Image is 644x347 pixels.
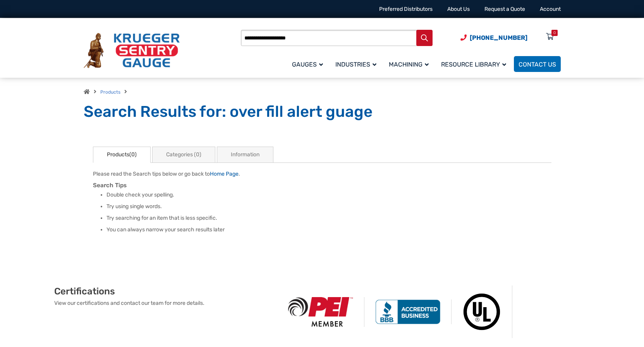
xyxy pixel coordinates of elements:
[106,203,551,210] li: Try using single words.
[436,55,514,73] a: Resource Library
[384,55,436,73] a: Machining
[84,102,561,121] h1: Search Results for: over fill alert guage
[93,170,551,178] p: Please read the Search tips below or go back to .
[106,191,551,199] li: Double check your spelling.
[460,33,527,43] a: Phone Number (920) 434-8860
[93,182,551,189] h3: Search Tips
[210,171,239,177] a: Home Page
[84,33,180,68] img: Krueger Sentry Gauge
[553,30,556,36] div: 0
[441,61,506,68] span: Resource Library
[540,6,561,12] a: Account
[452,285,512,338] img: Underwriters Laboratories
[389,61,429,68] span: Machining
[331,55,384,73] a: Industries
[484,6,525,12] a: Request a Quote
[364,299,452,324] img: BBB
[217,147,273,163] a: Information
[93,147,151,163] a: Products(0)
[277,297,364,327] img: PEI Member
[292,61,323,68] span: Gauges
[54,285,277,297] h2: Certifications
[470,34,527,41] span: [PHONE_NUMBER]
[379,6,433,12] a: Preferred Distributors
[54,299,277,307] p: View our certifications and contact our team for more details.
[287,55,331,73] a: Gauges
[152,147,215,163] a: Categories (0)
[514,56,561,72] a: Contact Us
[106,214,551,222] li: Try searching for an item that is less specific.
[106,226,551,234] li: You can always narrow your search results later
[519,61,556,68] span: Contact Us
[100,89,120,95] a: Products
[335,61,376,68] span: Industries
[447,6,470,12] a: About Us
